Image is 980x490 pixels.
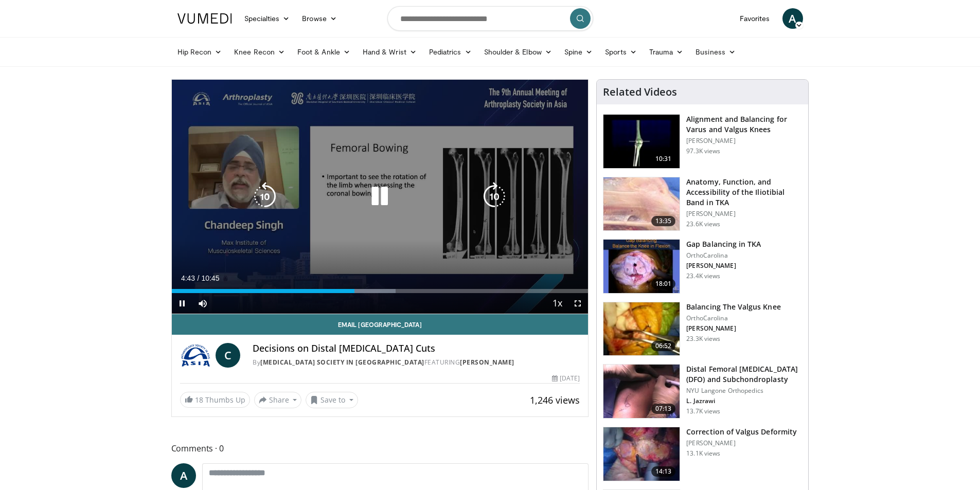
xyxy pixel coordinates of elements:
span: 13:35 [651,216,676,226]
a: Spine [558,42,599,62]
p: [PERSON_NAME] [686,439,797,447]
span: 06:52 [651,341,676,351]
h3: Distal Femoral [MEDICAL_DATA] (DFO) and Subchondroplasty [686,364,802,385]
p: 13.1K views [686,449,720,458]
a: 18:01 Gap Balancing in TKA OrthoCarolina [PERSON_NAME] 23.4K views [603,239,802,294]
a: Sports [599,42,643,62]
p: [PERSON_NAME] [686,137,802,145]
button: Share [254,392,302,408]
span: 14:13 [651,466,676,477]
h3: Correction of Valgus Deformity [686,427,797,437]
a: C [216,343,240,368]
a: [PERSON_NAME] [460,358,514,367]
a: 13:35 Anatomy, Function, and Accessibility of the Iliotibial Band in TKA [PERSON_NAME] 23.6K views [603,177,802,231]
h3: Gap Balancing in TKA [686,239,761,249]
a: Knee Recon [228,42,291,62]
p: 97.3K views [686,147,720,155]
p: NYU Langone Orthopedics [686,387,802,395]
p: 13.7K views [686,407,720,415]
span: Comments 0 [171,442,589,455]
a: Foot & Ankle [291,42,357,62]
img: 275545_0002_1.png.150x105_q85_crop-smart_upscale.jpg [603,302,680,356]
span: 10:31 [651,154,676,164]
a: Hand & Wrist [357,42,423,62]
button: Mute [192,293,213,314]
p: [PERSON_NAME] [686,262,761,270]
img: 38616_0000_3.png.150x105_q85_crop-smart_upscale.jpg [603,177,680,231]
span: / [198,274,200,282]
h3: Anatomy, Function, and Accessibility of the Iliotibial Band in TKA [686,177,802,208]
a: 07:13 Distal Femoral [MEDICAL_DATA] (DFO) and Subchondroplasty NYU Langone Orthopedics L. Jazrawi... [603,364,802,419]
span: 4:43 [181,274,195,282]
p: [PERSON_NAME] [686,210,802,218]
p: L. Jazrawi [686,397,802,405]
input: Search topics, interventions [387,6,593,31]
span: 10:45 [201,274,219,282]
video-js: Video Player [172,80,589,314]
button: Playback Rate [547,293,567,314]
p: 23.4K views [686,272,720,280]
img: 243629_0004_1.png.150x105_q85_crop-smart_upscale.jpg [603,240,680,293]
h3: Alignment and Balancing for Varus and Valgus Knees [686,114,802,135]
img: 38523_0000_3.png.150x105_q85_crop-smart_upscale.jpg [603,115,680,168]
p: OrthoCarolina [686,314,781,322]
p: 23.6K views [686,220,720,228]
a: Trauma [643,42,690,62]
a: Specialties [238,8,296,29]
p: OrthoCarolina [686,251,761,260]
a: A [782,8,803,29]
span: 18:01 [651,279,676,289]
a: Pediatrics [423,42,478,62]
span: 18 [195,395,203,405]
h3: Balancing The Valgus Knee [686,302,781,312]
span: 07:13 [651,404,676,414]
div: By FEATURING [253,358,580,367]
a: [MEDICAL_DATA] Society in [GEOGRAPHIC_DATA] [260,358,424,367]
img: 130039_0001_1.png.150x105_q85_crop-smart_upscale.jpg [603,427,680,481]
a: Business [689,42,742,62]
button: Fullscreen [567,293,588,314]
img: eolv1L8ZdYrFVOcH4xMDoxOjBzMTt2bJ.150x105_q85_crop-smart_upscale.jpg [603,365,680,418]
a: Hip Recon [171,42,228,62]
img: Arthroplasty Society in Asia [180,343,212,368]
a: A [171,463,196,488]
a: 06:52 Balancing The Valgus Knee OrthoCarolina [PERSON_NAME] 23.3K views [603,302,802,356]
p: 23.3K views [686,335,720,343]
a: 14:13 Correction of Valgus Deformity [PERSON_NAME] 13.1K views [603,427,802,481]
a: Shoulder & Elbow [478,42,558,62]
a: 18 Thumbs Up [180,392,250,408]
div: Progress Bar [172,289,589,293]
button: Save to [306,392,358,408]
h4: Decisions on Distal [MEDICAL_DATA] Cuts [253,343,580,354]
img: VuMedi Logo [177,13,232,24]
span: 1,246 views [530,394,580,406]
button: Pause [172,293,192,314]
a: Email [GEOGRAPHIC_DATA] [172,314,589,335]
h4: Related Videos [603,86,677,98]
a: Favorites [734,8,776,29]
a: 10:31 Alignment and Balancing for Varus and Valgus Knees [PERSON_NAME] 97.3K views [603,114,802,169]
a: Browse [296,8,343,29]
p: [PERSON_NAME] [686,324,781,333]
div: [DATE] [552,374,580,383]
